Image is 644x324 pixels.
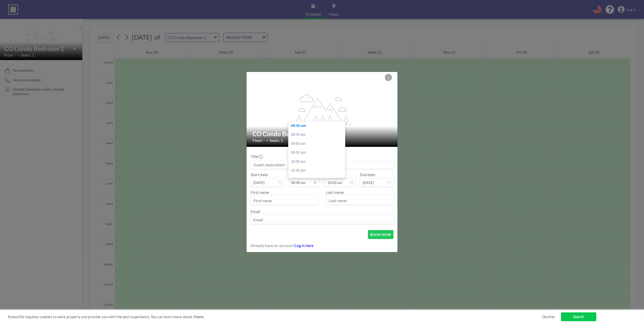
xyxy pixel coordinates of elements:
[251,196,318,205] input: First name
[270,138,283,143] span: Seats: 1
[8,314,542,319] span: Roomzilla requires cookies to work properly and provide you with the best experience. You can lea...
[251,209,260,214] label: Email
[288,130,347,139] div: 08:30 am
[251,172,268,177] label: Start date
[321,174,323,185] span: -
[561,312,596,321] a: Got it!
[253,138,265,143] span: Floor: -
[326,190,344,195] label: Last name
[288,166,347,175] div: 10:30 am
[288,157,347,166] div: 10:00 am
[294,243,313,248] a: Log in here
[266,139,268,142] span: •
[288,121,347,130] div: 08:00 am
[251,243,294,248] span: Already have an account?
[292,94,352,124] g: flex-grow: 1.2;
[326,196,393,205] input: Last name
[251,190,269,195] label: First name
[288,175,347,184] div: 11:00 am
[251,215,393,224] input: Email
[251,154,262,159] label: Title
[253,130,392,138] h2: CO Condo Bedroom 1
[196,314,204,319] a: here.
[288,139,347,148] div: 09:00 am
[542,314,555,319] a: Decline
[288,148,347,157] div: 09:30 am
[368,230,393,239] button: BOOK NOW
[251,160,393,169] input: Guest reservation
[360,172,375,177] label: End date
